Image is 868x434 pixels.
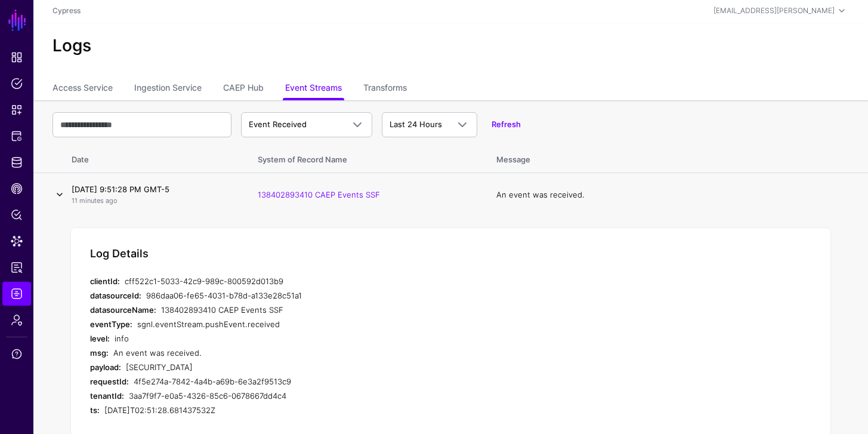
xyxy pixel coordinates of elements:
a: Event Streams [285,78,342,100]
a: CAEP Hub [223,78,264,100]
a: Protected Systems [2,124,31,148]
div: 3aa7f9f7-e0a5-4326-85c6-0678667dd4c4 [129,389,567,403]
div: sgnl.eventStream.pushEvent.received [137,317,567,331]
div: [SECURITY_DATA] [126,360,567,374]
a: Ingestion Service [134,78,202,100]
strong: datasourceId: [90,291,141,300]
a: Dashboard [2,45,31,69]
a: Admin [2,308,31,332]
strong: eventType: [90,319,132,329]
a: Reports [2,256,31,279]
span: Policies [11,78,23,90]
h4: [DATE] 9:51:28 PM GMT-5 [72,184,234,195]
span: Identity Data Fabric [11,156,23,168]
span: Last 24 Hours [390,119,442,129]
a: Refresh [492,119,521,129]
span: Event Received [249,119,307,129]
div: [EMAIL_ADDRESS][PERSON_NAME] [713,5,835,16]
p: 11 minutes ago [72,196,234,206]
a: Cypress [52,6,81,15]
a: Access Service [52,78,113,100]
strong: datasourceName: [90,305,156,315]
span: Snippets [11,104,23,116]
a: 138402893410 CAEP Events SSF [258,190,380,199]
a: Policies [2,72,31,96]
div: 138402893410 CAEP Events SSF [161,303,567,317]
strong: msg: [90,348,109,358]
a: Policy Lens [2,203,31,227]
a: Snippets [2,98,31,122]
span: Data Lens [11,235,23,247]
a: CAEP Hub [2,177,31,201]
div: [DATE]T02:51:28.681437532Z [104,403,567,417]
strong: clientId: [90,276,120,286]
a: Transforms [363,78,407,100]
a: Data Lens [2,229,31,253]
a: SGNL [7,7,27,33]
th: Message [484,142,868,173]
div: info [115,331,567,346]
span: Protected Systems [11,130,23,142]
a: Identity Data Fabric [2,150,31,174]
div: 4f5e274a-7842-4a4b-a69b-6e3a2f9513c9 [134,374,567,389]
a: Logs [2,282,31,306]
th: Date [67,142,246,173]
span: Admin [11,314,23,326]
span: Dashboard [11,51,23,63]
strong: requestId: [90,377,129,386]
strong: payload: [90,362,121,372]
h2: Logs [52,36,849,56]
div: 986daa06-fe65-4031-b78d-a133e28c51a1 [146,288,567,303]
div: cff522c1-5033-42c9-989c-800592d013b9 [125,274,567,288]
strong: level: [90,334,110,343]
h5: Log Details [90,247,149,260]
strong: ts: [90,405,100,415]
span: Logs [11,288,23,300]
div: An event was received. [113,346,567,360]
span: Reports [11,261,23,273]
span: Support [11,348,23,360]
span: CAEP Hub [11,183,23,195]
td: An event was received. [484,173,868,217]
th: System of Record Name [246,142,484,173]
strong: tenantId: [90,391,124,401]
span: Policy Lens [11,209,23,221]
